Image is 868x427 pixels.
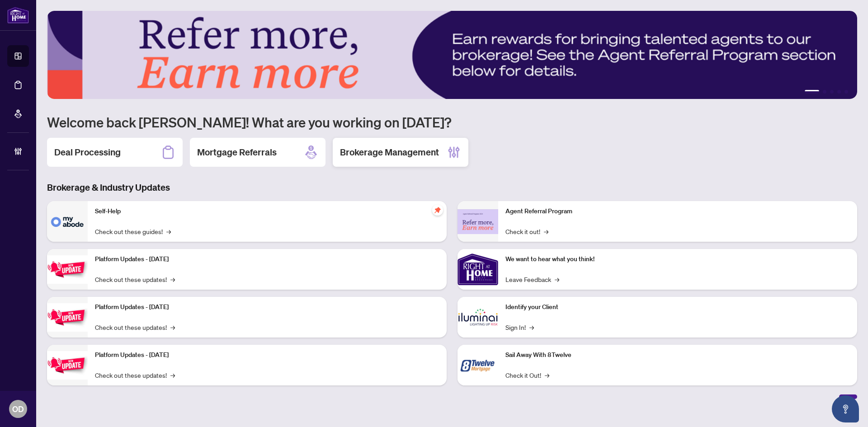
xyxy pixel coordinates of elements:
p: Platform Updates - [DATE] [95,350,439,360]
span: → [529,322,534,332]
h1: Welcome back [PERSON_NAME]! What are you working on [DATE]? [47,113,857,131]
p: We want to hear what you think! [505,254,850,264]
button: 5 [844,90,848,94]
img: Platform Updates - July 21, 2025 [47,255,88,284]
img: Sail Away With 8Twelve [458,345,498,385]
a: Sign In!→ [505,322,534,332]
a: Check out these updates!→ [95,322,175,332]
span: → [544,226,548,236]
a: Check out these updates!→ [95,274,175,284]
span: → [555,274,559,284]
span: → [545,370,549,380]
button: 2 [823,90,826,94]
p: Self-Help [95,206,439,216]
span: pushpin [432,205,443,216]
p: Agent Referral Program [505,206,850,216]
span: → [166,226,171,236]
img: We want to hear what you think! [458,249,498,290]
span: → [170,370,175,380]
a: Leave Feedback→ [505,274,559,284]
img: logo [7,7,29,23]
span: OD [12,403,24,415]
h3: Brokerage & Industry Updates [47,181,857,194]
a: Check it Out!→ [505,370,549,380]
h2: Deal Processing [54,146,121,159]
img: Platform Updates - July 8, 2025 [47,303,88,332]
button: Open asap [832,395,859,422]
img: Identify your Client [458,297,498,338]
p: Platform Updates - [DATE] [95,254,439,264]
button: 3 [830,90,834,94]
button: 1 [805,90,819,94]
button: 4 [837,90,841,94]
p: Platform Updates - [DATE] [95,302,439,312]
h2: Brokerage Management [340,146,439,159]
img: Platform Updates - June 23, 2025 [47,351,88,380]
a: Check out these updates!→ [95,370,175,380]
a: Check it out!→ [505,226,548,236]
p: Sail Away With 8Twelve [505,350,850,360]
span: → [170,274,175,284]
p: Identify your Client [505,302,850,312]
img: Slide 0 [47,11,857,99]
img: Self-Help [47,201,88,242]
img: Agent Referral Program [458,209,498,234]
h2: Mortgage Referrals [197,146,277,159]
span: → [170,322,175,332]
a: Check out these guides!→ [95,226,171,236]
